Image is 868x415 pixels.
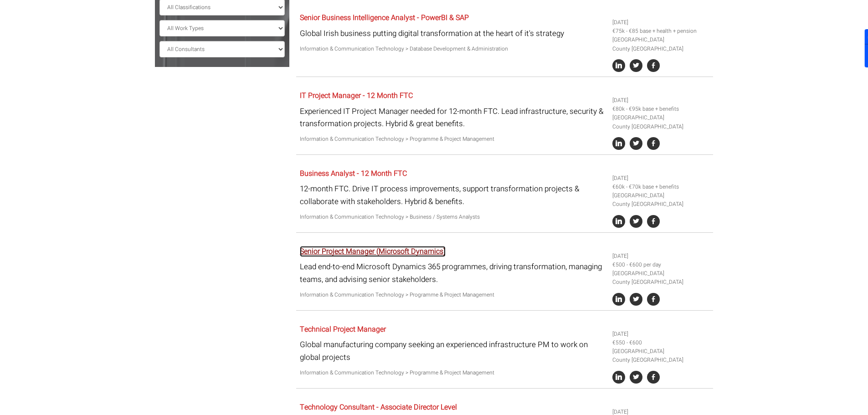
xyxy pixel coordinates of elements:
[612,330,710,338] li: [DATE]
[300,246,446,257] a: Senior Project Manager (Microsoft Dynamics)
[300,291,606,299] p: Information & Communication Technology > Programme & Project Management
[612,269,710,287] li: [GEOGRAPHIC_DATA] County [GEOGRAPHIC_DATA]
[300,135,606,143] p: Information & Communication Technology > Programme & Project Management
[612,261,710,269] li: €500 - €600 per day
[612,191,710,209] li: [GEOGRAPHIC_DATA] County [GEOGRAPHIC_DATA]
[300,261,606,285] p: Lead end-to-end Microsoft Dynamics 365 programmes, driving transformation, managing teams, and ad...
[612,338,710,347] li: €550 - €600
[300,402,457,413] a: Technology Consultant - Associate Director Level
[300,324,386,335] a: Technical Project Manager
[612,252,710,261] li: [DATE]
[300,27,606,40] p: Global Irish business putting digital transformation at the heart of it's strategy
[300,90,413,101] a: IT Project Manager - 12 Month FTC
[300,168,407,179] a: Business Analyst - 12 Month FTC
[612,18,710,27] li: [DATE]
[300,45,606,53] p: Information & Communication Technology > Database Development & Administration
[612,96,710,105] li: [DATE]
[300,213,606,221] p: Information & Communication Technology > Business / Systems Analysts
[300,105,606,130] p: Experienced IT Project Manager needed for 12-month FTC. Lead infrastructure, security & transform...
[612,27,710,36] li: €75k - €85 base + health + pension
[300,338,606,363] p: Global manufacturing company seeking an experienced infrastructure PM to work on global projects
[300,369,606,377] p: Information & Communication Technology > Programme & Project Management
[612,113,710,131] li: [GEOGRAPHIC_DATA] County [GEOGRAPHIC_DATA]
[612,174,710,183] li: [DATE]
[300,183,606,207] p: 12-month FTC. Drive IT process improvements, support transformation projects & collaborate with s...
[612,183,710,191] li: €60k - €70k base + benefits
[300,12,469,23] a: Senior Business Intelligence Analyst - PowerBI & SAP
[612,105,710,113] li: €80k - €95k base + benefits
[612,36,710,53] li: [GEOGRAPHIC_DATA] County [GEOGRAPHIC_DATA]
[612,347,710,364] li: [GEOGRAPHIC_DATA] County [GEOGRAPHIC_DATA]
